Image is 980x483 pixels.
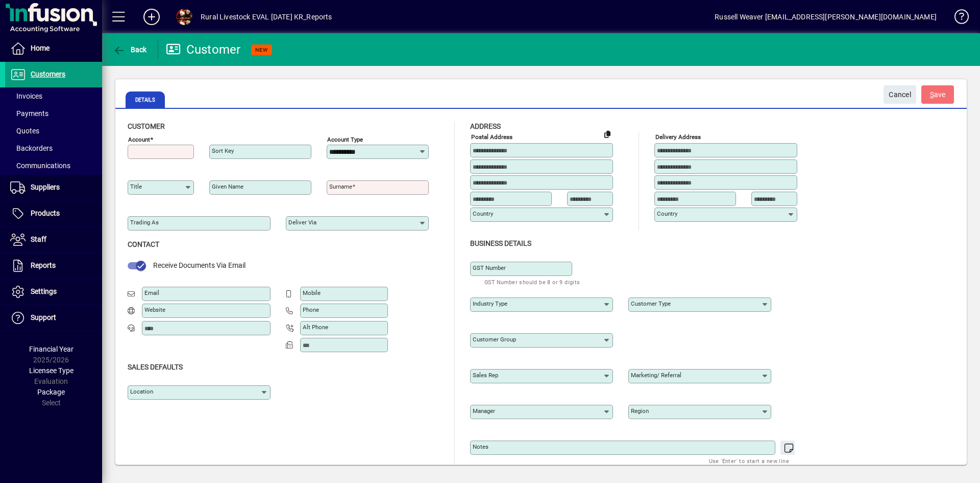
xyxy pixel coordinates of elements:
mat-label: Email [144,289,159,296]
mat-label: Surname [329,183,352,190]
mat-label: Trading as [130,219,159,226]
mat-label: Region [631,407,649,415]
a: Invoices [5,87,102,105]
span: Cancel [889,86,911,103]
mat-label: GST Number [473,264,506,271]
mat-label: Customer group [473,336,516,343]
span: Details [126,91,165,108]
mat-label: Alt Phone [303,324,328,331]
a: Payments [5,105,102,122]
mat-label: Customer type [631,300,671,307]
span: Sales defaults [128,363,183,371]
a: Backorders [5,140,102,157]
span: Staff [31,235,46,243]
mat-label: Location [130,388,153,395]
span: Products [31,209,60,217]
span: Customers [31,70,65,78]
mat-label: Given name [212,183,243,190]
mat-label: Industry type [473,300,507,307]
span: Contact [128,240,159,248]
span: NEW [255,47,268,53]
a: Home [5,36,102,61]
mat-label: Sort key [212,147,234,154]
span: Business details [470,239,531,247]
span: Financial Year [29,345,73,353]
mat-label: Title [130,183,142,190]
a: Communications [5,157,102,174]
span: Suppliers [31,183,60,191]
span: Customer [128,122,165,130]
a: Support [5,305,102,331]
mat-label: Website [144,306,165,313]
mat-label: Account [128,136,150,143]
span: Back [113,45,147,54]
span: Quotes [10,127,39,135]
button: Profile [168,8,201,26]
mat-label: Mobile [303,289,321,296]
span: Payments [10,109,48,118]
span: Settings [31,287,57,295]
div: Rural Livestock EVAL [DATE] KR_Reports [201,9,332,25]
span: Home [31,44,50,52]
mat-label: Sales rep [473,372,498,379]
mat-label: Marketing/ Referral [631,372,681,379]
mat-label: Manager [473,407,495,415]
a: Products [5,201,102,226]
button: Save [921,85,954,104]
mat-label: Country [473,210,493,217]
span: S [930,90,934,99]
button: Add [135,8,168,26]
span: ave [930,86,946,103]
span: Reports [31,261,56,269]
button: Back [110,40,150,59]
div: Russell Weaver [EMAIL_ADDRESS][PERSON_NAME][DOMAIN_NAME] [715,9,937,25]
a: Settings [5,279,102,305]
a: Knowledge Base [947,2,967,35]
a: Quotes [5,122,102,140]
mat-hint: Use 'Enter' to start a new line [709,455,789,467]
span: Support [31,313,56,321]
span: Address [470,122,501,130]
span: Invoices [10,92,42,100]
app-page-header-button: Back [102,40,158,59]
span: Licensee Type [29,366,73,375]
span: Communications [10,162,70,170]
mat-label: Account Type [327,136,363,143]
span: Receive Documents Via Email [153,261,246,269]
a: Staff [5,227,102,252]
button: Cancel [884,85,916,104]
span: Backorders [10,144,53,152]
a: Suppliers [5,175,102,200]
button: Copy to Delivery address [599,126,616,142]
a: Reports [5,253,102,279]
span: Package [37,388,65,396]
mat-label: Deliver via [288,219,316,226]
mat-label: Phone [303,306,319,313]
div: Customer [166,41,241,58]
mat-hint: GST Number should be 8 or 9 digits [484,276,580,288]
mat-label: Country [657,210,677,217]
mat-label: Notes [473,443,488,450]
